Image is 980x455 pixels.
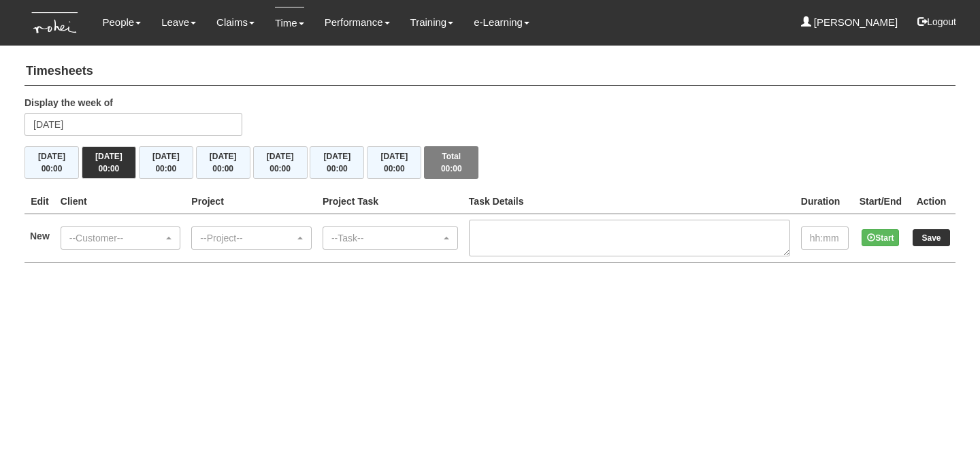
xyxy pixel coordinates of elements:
[155,164,176,173] span: 00:00
[424,146,478,179] button: Total00:00
[30,229,50,243] label: New
[325,7,390,38] a: Performance
[801,226,849,250] input: hh:mm
[463,189,796,214] th: Task Details
[24,146,79,179] button: [DATE]00:00
[907,189,955,214] th: Action
[908,5,966,38] button: Logout
[55,189,186,214] th: Client
[102,7,141,38] a: People
[24,58,955,86] h4: Timesheets
[161,7,196,38] a: Leave
[913,229,950,246] input: Save
[200,231,295,245] div: --Project--
[367,146,421,179] button: [DATE]00:00
[269,164,291,173] span: 00:00
[310,146,364,179] button: [DATE]00:00
[923,401,966,441] iframe: chat widget
[410,7,454,38] a: Training
[216,7,255,38] a: Claims
[796,189,854,214] th: Duration
[82,146,136,179] button: [DATE]00:00
[191,226,312,250] button: --Project--
[331,231,441,245] div: --Task--
[24,146,955,179] div: Timesheet Week Summary
[327,164,348,173] span: 00:00
[61,226,181,250] button: --Customer--
[196,146,250,179] button: [DATE]00:00
[99,164,120,173] span: 00:00
[253,146,308,179] button: [DATE]00:00
[862,229,899,246] button: Start
[24,96,113,109] label: Display the week of
[42,164,63,173] span: 00:00
[317,189,463,214] th: Project Task
[186,189,317,214] th: Project
[323,226,458,250] button: --Task--
[474,7,529,38] a: e-Learning
[69,231,164,245] div: --Customer--
[24,189,55,214] th: Edit
[139,146,193,179] button: [DATE]00:00
[275,7,304,39] a: Time
[801,7,898,38] a: [PERSON_NAME]
[384,164,405,173] span: 00:00
[441,164,462,173] span: 00:00
[212,164,233,173] span: 00:00
[854,189,907,214] th: Start/End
